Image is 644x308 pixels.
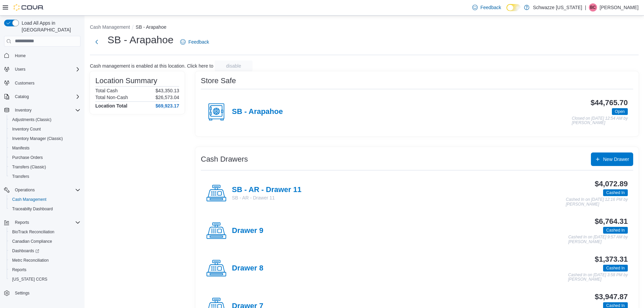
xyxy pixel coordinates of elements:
[12,197,46,202] span: Cash Management
[12,186,80,194] span: Operations
[533,3,582,11] p: Schwazze [US_STATE]
[7,143,83,153] button: Manifests
[603,156,629,163] span: New Drawer
[12,65,80,73] span: Users
[232,108,283,116] h4: SB - Arapahoe
[12,145,29,151] span: Manifests
[9,205,80,213] span: Traceabilty Dashboard
[90,35,103,49] button: Next
[1,51,83,61] button: Home
[7,237,83,246] button: Canadian Compliance
[232,264,263,273] h4: Drawer 8
[12,117,51,122] span: Adjustments (Classic)
[7,256,83,265] button: Metrc Reconciliation
[585,3,586,11] p: |
[177,35,212,49] a: Feedback
[595,293,628,301] h3: $3,947.87
[12,218,32,227] button: Reports
[7,204,83,214] button: Traceabilty Dashboard
[12,79,80,87] span: Customers
[12,52,28,60] a: Home
[9,247,42,255] a: Dashboards
[90,24,130,30] button: Cash Management
[1,185,83,195] button: Operations
[15,290,29,296] span: Settings
[9,153,80,162] span: Purchase Orders
[232,194,302,201] p: SB - AR - Drawer 11
[12,93,80,101] span: Catalog
[9,275,50,283] a: [US_STATE] CCRS
[590,3,596,11] span: BC
[7,153,83,162] button: Purchase Orders
[95,95,128,100] h6: Total Non-Cash
[12,106,34,114] button: Inventory
[603,227,628,234] span: Cashed In
[600,3,639,11] p: [PERSON_NAME]
[15,80,34,86] span: Customers
[15,187,35,193] span: Operations
[201,77,236,85] h3: Store Safe
[9,266,80,274] span: Reports
[589,3,597,11] div: Brennan Croy
[9,135,66,143] a: Inventory Manager (Classic)
[12,277,47,282] span: [US_STATE] CCRS
[7,265,83,275] button: Reports
[12,248,39,254] span: Dashboards
[12,126,41,132] span: Inventory Count
[9,135,80,143] span: Inventory Manager (Classic)
[603,265,628,271] span: Cashed In
[9,228,57,236] a: BioTrack Reconciliation
[95,77,157,85] h3: Location Summary
[9,237,80,245] span: Canadian Compliance
[12,136,63,141] span: Inventory Manager (Classic)
[595,180,628,188] h3: $4,072.89
[201,155,248,163] h3: Cash Drawers
[1,92,83,101] button: Catalog
[12,186,38,194] button: Operations
[15,108,31,113] span: Inventory
[95,103,127,109] h4: Location Total
[15,67,25,72] span: Users
[12,106,80,114] span: Inventory
[7,275,83,284] button: [US_STATE] CCRS
[9,125,80,133] span: Inventory Count
[12,239,52,244] span: Canadian Compliance
[9,195,49,204] a: Cash Management
[12,267,26,273] span: Reports
[9,205,55,213] a: Traceabilty Dashboard
[9,116,54,124] a: Adjustments (Classic)
[232,227,263,235] h4: Drawer 9
[9,144,32,152] a: Manifests
[9,163,49,171] a: Transfers (Classic)
[226,63,241,69] span: disable
[603,189,628,196] span: Cashed In
[12,258,49,263] span: Metrc Reconciliation
[9,116,80,124] span: Adjustments (Classic)
[566,197,628,207] p: Cashed In on [DATE] 12:16 PM by [PERSON_NAME]
[12,155,43,160] span: Purchase Orders
[9,172,32,181] a: Transfers
[9,228,80,236] span: BioTrack Reconciliation
[9,247,80,255] span: Dashboards
[572,116,628,125] p: Closed on [DATE] 12:54 AM by [PERSON_NAME]
[90,63,213,69] p: Cash management is enabled at this location. Click here to
[9,256,51,264] a: Metrc Reconciliation
[606,227,625,233] span: Cashed In
[215,61,253,71] button: disable
[1,105,83,115] button: Inventory
[595,217,628,226] h3: $6,764.31
[9,153,46,162] a: Purchase Orders
[606,190,625,196] span: Cashed In
[1,218,83,227] button: Reports
[95,88,118,93] h6: Total Cash
[15,220,29,225] span: Reports
[506,11,507,11] span: Dark Mode
[9,195,80,204] span: Cash Management
[9,163,80,171] span: Transfers (Classic)
[1,288,83,298] button: Settings
[19,20,80,33] span: Load All Apps in [GEOGRAPHIC_DATA]
[232,186,302,194] h4: SB - AR - Drawer 11
[136,24,166,30] button: SB - Arapahoe
[591,152,633,166] button: New Drawer
[14,4,44,11] img: Cova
